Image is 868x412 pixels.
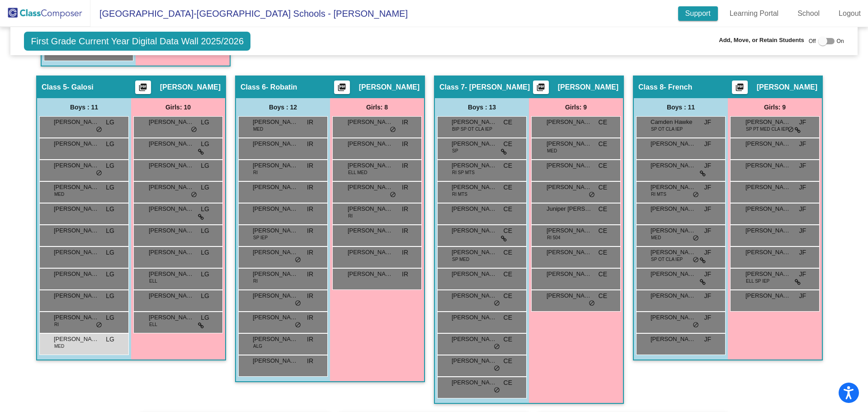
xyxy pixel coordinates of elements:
span: JF [704,313,711,322]
span: [PERSON_NAME] [149,313,194,322]
span: [PERSON_NAME] [54,248,99,257]
span: Off [809,37,816,45]
span: MED [54,343,64,350]
span: IR [307,356,313,366]
span: [PERSON_NAME] [253,118,298,127]
span: [PERSON_NAME] [149,118,194,127]
span: [PERSON_NAME] [54,118,99,127]
span: [PERSON_NAME] [54,291,99,300]
span: JF [799,248,806,257]
span: [PERSON_NAME] [54,226,99,235]
span: [PERSON_NAME] [54,139,99,148]
span: [PERSON_NAME] [651,313,696,322]
span: BIP SP OT CLA IEP [452,126,492,133]
span: [PERSON_NAME] [348,270,393,279]
span: - French [664,83,692,92]
span: JF [704,248,711,257]
span: [PERSON_NAME] [547,291,592,300]
span: LG [106,118,114,127]
span: do_not_disturb_alt [788,126,794,133]
span: [PERSON_NAME] [348,183,393,192]
span: MED [54,191,64,198]
span: [PERSON_NAME] [651,226,696,235]
span: do_not_disturb_alt [96,126,102,133]
span: CE [599,270,607,279]
span: SP MED [452,256,469,263]
span: ELL [149,278,157,284]
span: [PERSON_NAME] [149,204,194,213]
span: [PERSON_NAME] [745,139,791,148]
span: [PERSON_NAME] [547,139,592,148]
span: LG [106,248,114,257]
span: [PERSON_NAME] [149,139,194,148]
span: CE [504,270,512,279]
span: - Robatin [266,83,297,92]
span: CE [599,183,607,192]
span: [PERSON_NAME] [253,161,298,170]
a: School [790,6,827,21]
span: IR [402,118,408,127]
span: [PERSON_NAME] [PERSON_NAME] [452,139,497,148]
span: CE [504,335,512,344]
span: RI [253,169,258,176]
span: RI [54,321,59,328]
span: [PERSON_NAME] [651,139,696,148]
span: ELL SP IEP [746,278,769,284]
span: [PERSON_NAME] [253,270,298,279]
span: CE [504,291,512,301]
span: [PERSON_NAME] [745,291,791,300]
span: LG [106,139,114,149]
span: IR [307,183,313,192]
span: [PERSON_NAME] [253,356,298,365]
span: LG [201,118,209,127]
span: do_not_disturb_alt [494,387,500,394]
span: [PERSON_NAME] [452,161,497,170]
span: LG [106,183,114,192]
span: JF [704,204,711,214]
mat-icon: picture_as_pdf [137,83,148,95]
span: Add, Move, or Retain Students [719,36,804,45]
span: [PERSON_NAME] [651,248,696,257]
span: CE [599,161,607,170]
span: RI MTS [651,191,666,198]
span: IR [307,118,313,127]
span: [PERSON_NAME] [348,161,393,170]
div: Boys : 11 [37,98,131,116]
span: SP PT MED CLA IEP [746,126,788,133]
span: LG [201,204,209,214]
span: RI 504 [547,234,560,241]
span: CE [504,378,512,388]
span: IR [402,270,408,279]
span: LG [106,161,114,170]
div: Boys : 12 [236,98,330,116]
span: [PERSON_NAME] [745,161,791,170]
span: [PERSON_NAME] [452,313,497,322]
span: [PERSON_NAME] [651,335,696,344]
span: IR [307,270,313,279]
span: IR [402,204,408,214]
span: [PERSON_NAME] [651,270,696,279]
span: [PERSON_NAME] [253,183,298,192]
span: [PERSON_NAME] [547,183,592,192]
span: [PERSON_NAME] [54,183,99,192]
mat-icon: picture_as_pdf [336,83,347,95]
span: JF [799,204,806,214]
span: LG [201,139,209,149]
span: JF [799,226,806,236]
span: RI [348,213,353,219]
span: [PERSON_NAME] [253,204,298,213]
span: IR [402,139,408,149]
span: JF [704,161,711,170]
span: IR [307,313,313,322]
span: IR [402,226,408,236]
button: Print Students Details [334,81,350,94]
span: LG [106,226,114,236]
span: [PERSON_NAME] [253,335,298,344]
span: JF [704,183,711,192]
span: JF [704,118,711,127]
span: RI [253,278,258,284]
span: [PERSON_NAME] [745,204,791,213]
span: [PERSON_NAME] [452,335,497,344]
span: JF [799,270,806,279]
span: LG [106,335,114,344]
